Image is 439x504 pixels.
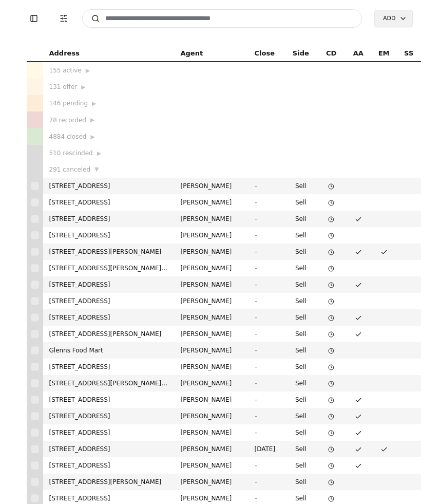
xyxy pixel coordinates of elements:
td: [STREET_ADDRESS] [43,359,175,375]
span: ▶ [90,116,94,125]
td: Sell [285,227,317,244]
td: [PERSON_NAME] [175,309,249,326]
td: Sell [285,211,317,227]
td: [STREET_ADDRESS][PERSON_NAME][PERSON_NAME] [43,260,175,276]
td: [PERSON_NAME] [175,260,249,276]
span: - [255,429,257,436]
td: [STREET_ADDRESS] [43,293,175,309]
span: ▶ [86,66,90,76]
span: - [255,413,257,420]
span: ▶ [90,133,94,142]
td: Sell [285,457,317,474]
td: [STREET_ADDRESS] [43,194,175,211]
td: [PERSON_NAME] [175,441,249,457]
td: [PERSON_NAME] [175,375,249,391]
span: - [255,314,257,321]
td: Sell [285,342,317,359]
div: 4884 closed [49,132,168,142]
td: Sell [285,424,317,441]
td: [STREET_ADDRESS] [43,276,175,293]
td: Sell [285,178,317,194]
span: - [255,199,257,206]
span: - [255,215,257,222]
td: [STREET_ADDRESS][PERSON_NAME] [43,244,175,260]
td: [PERSON_NAME] [175,408,249,424]
span: - [255,297,257,305]
div: 155 active [49,65,168,76]
td: [PERSON_NAME] [175,474,249,490]
span: Agent [181,48,203,59]
span: ▼ [94,165,99,174]
td: [STREET_ADDRESS] [43,227,175,244]
span: - [255,182,257,190]
button: Add [374,10,412,27]
td: Sell [285,326,317,342]
span: ▶ [97,149,101,158]
span: - [255,281,257,288]
td: [STREET_ADDRESS] [43,408,175,424]
span: - [255,396,257,403]
span: ▶ [81,83,85,92]
td: Sell [285,244,317,260]
span: CD [326,48,336,59]
td: [STREET_ADDRESS] [43,391,175,408]
td: [PERSON_NAME] [175,194,249,211]
td: [STREET_ADDRESS][PERSON_NAME] [43,474,175,490]
span: - [255,495,257,502]
span: - [255,347,257,354]
td: [PERSON_NAME] [175,326,249,342]
span: 291 canceled [49,164,91,175]
td: [PERSON_NAME] [175,227,249,244]
td: [PERSON_NAME] [175,178,249,194]
span: Address [49,48,80,59]
td: [STREET_ADDRESS] [43,424,175,441]
td: [STREET_ADDRESS] [43,178,175,194]
span: - [255,380,257,387]
td: Sell [285,276,317,293]
span: Close [255,48,275,59]
td: Sell [285,391,317,408]
span: SS [404,48,413,59]
td: [PERSON_NAME] [175,391,249,408]
td: Sell [285,194,317,211]
td: [STREET_ADDRESS][PERSON_NAME][PERSON_NAME] [43,375,175,391]
td: Sell [285,474,317,490]
td: Sell [285,375,317,391]
td: Sell [285,309,317,326]
td: [PERSON_NAME] [175,276,249,293]
div: 78 recorded [49,115,168,125]
div: 146 pending [49,98,168,108]
td: Glenns Food Mart [43,342,175,359]
td: [PERSON_NAME] [175,342,249,359]
span: - [255,462,257,469]
td: Sell [285,441,317,457]
td: [STREET_ADDRESS] [43,309,175,326]
td: [DATE] [249,441,285,457]
td: [STREET_ADDRESS] [43,441,175,457]
span: - [255,265,257,272]
td: [PERSON_NAME] [175,359,249,375]
td: [PERSON_NAME] [175,424,249,441]
td: [PERSON_NAME] [175,457,249,474]
span: AA [353,48,364,59]
td: [PERSON_NAME] [175,211,249,227]
td: [STREET_ADDRESS] [43,457,175,474]
td: [PERSON_NAME] [175,293,249,309]
td: Sell [285,359,317,375]
span: ▶ [92,99,96,108]
td: [STREET_ADDRESS][PERSON_NAME] [43,326,175,342]
span: Side [293,48,309,59]
td: Sell [285,293,317,309]
td: [PERSON_NAME] [175,244,249,260]
div: 131 offer [49,82,168,92]
td: Sell [285,408,317,424]
td: Sell [285,260,317,276]
div: 510 rescinded [49,148,168,158]
span: EM [378,48,390,59]
span: - [255,478,257,486]
span: - [255,232,257,239]
span: - [255,248,257,255]
span: - [255,363,257,370]
span: - [255,330,257,338]
td: [STREET_ADDRESS] [43,211,175,227]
